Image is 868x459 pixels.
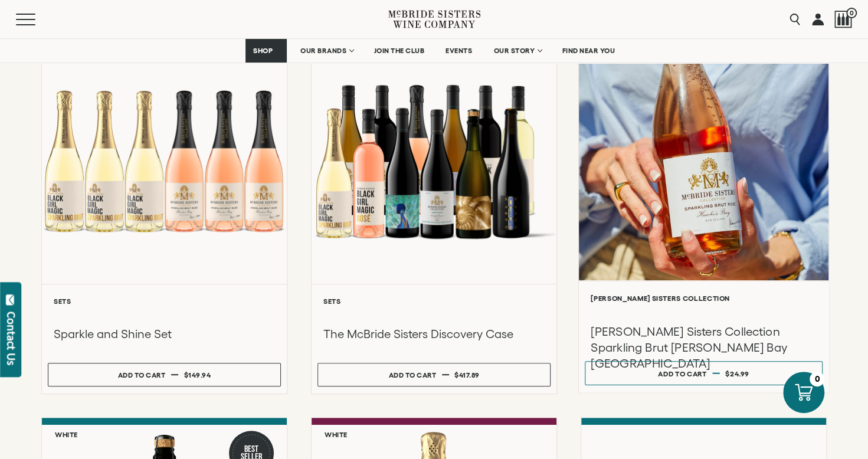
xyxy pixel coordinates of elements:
[118,366,166,383] div: Add to cart
[486,39,549,63] a: OUR STORY
[591,324,817,371] h3: [PERSON_NAME] Sisters Collection Sparkling Brut [PERSON_NAME] Bay [GEOGRAPHIC_DATA]
[253,47,273,55] span: SHOP
[317,363,551,386] button: Add to cart $417.89
[5,312,17,365] div: Contact Us
[388,366,436,383] div: Add to cart
[323,326,545,342] h3: The McBride Sisters Discovery Case
[555,39,623,63] a: FIND NEAR YOU
[48,363,281,386] button: Add to cart $149.94
[846,8,857,18] span: 0
[184,371,211,379] span: $149.94
[55,431,78,438] h6: White
[725,369,749,377] span: $24.99
[591,294,817,302] h6: [PERSON_NAME] Sisters Collection
[810,372,824,386] div: 0
[366,39,433,63] a: JOIN THE CLUB
[54,297,275,305] h6: Sets
[438,39,480,63] a: EVENTS
[585,361,823,385] button: Add to cart $24.99
[658,365,706,382] div: Add to cart
[41,30,287,394] a: Sparkling and Shine Sparkling Set Sets Sparkle and Shine Set Add to cart $149.94
[325,431,348,438] h6: White
[578,22,829,394] a: [PERSON_NAME] Sisters Collection [PERSON_NAME] Sisters Collection Sparkling Brut [PERSON_NAME] Ba...
[300,47,346,55] span: OUR BRANDS
[323,297,545,305] h6: Sets
[16,14,58,25] button: Mobile Menu Trigger
[454,371,480,379] span: $417.89
[54,326,275,342] h3: Sparkle and Shine Set
[562,47,615,55] span: FIND NEAR YOU
[446,47,472,55] span: EVENTS
[493,47,535,55] span: OUR STORY
[293,39,361,63] a: OUR BRANDS
[374,47,425,55] span: JOIN THE CLUB
[245,39,287,63] a: SHOP
[311,30,557,394] a: McBride Sisters Full Set Sets The McBride Sisters Discovery Case Add to cart $417.89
